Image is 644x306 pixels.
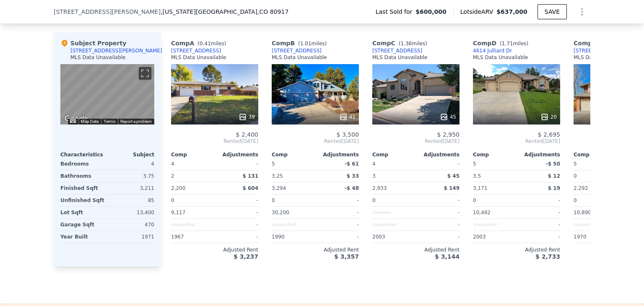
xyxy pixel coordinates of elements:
[109,158,154,170] div: 4
[473,219,515,231] div: Unspecified
[120,119,152,124] a: Report a problem
[257,8,288,15] span: , CO 80917
[416,151,460,158] div: Adjustments
[272,219,314,231] div: Unspecified
[104,119,115,124] a: Terms
[171,210,185,215] span: 9,117
[62,114,90,124] a: Open this area in Google Maps (opens a new window)
[372,231,414,243] div: 2003
[574,39,631,47] div: Comp E
[60,158,106,170] div: Bedrooms
[546,161,560,167] span: -$ 50
[60,194,106,206] div: Unfinished Sqft
[347,173,359,179] span: $ 33
[574,151,617,158] div: Comp
[372,54,428,61] div: MLS Data Unavailable
[518,207,560,218] div: -
[437,131,460,138] span: $ 2,950
[315,151,359,158] div: Adjustments
[418,207,460,218] div: -
[215,151,258,158] div: Adjustments
[239,113,255,121] div: 39
[242,173,258,179] span: $ 131
[574,219,615,231] div: Unspecified
[81,119,99,124] button: Map Data
[444,185,460,191] span: $ 149
[447,173,460,179] span: $ 45
[473,47,512,54] a: 4614 Julliard Dr
[372,138,460,145] span: Rented [DATE]
[372,207,414,218] div: Unknown
[518,194,560,206] div: -
[171,151,215,158] div: Comp
[372,246,460,253] div: Adjusted Rent
[574,54,629,61] div: MLS Data Unavailable
[272,246,359,253] div: Adjusted Rent
[473,210,491,215] span: 10,482
[171,185,185,191] span: 2,200
[473,54,528,61] div: MLS Data Unavailable
[372,39,431,47] div: Comp C
[109,182,154,194] div: 3,211
[194,41,229,47] span: ( miles)
[395,41,431,47] span: ( miles)
[574,197,577,203] span: 0
[60,64,154,124] div: Map
[171,231,213,243] div: 1967
[216,158,258,170] div: -
[574,231,615,243] div: 1970
[473,246,560,253] div: Adjusted Rent
[171,219,213,231] div: Unspecified
[418,158,460,170] div: -
[216,207,258,218] div: -
[548,173,560,179] span: $ 12
[234,253,258,260] span: $ 3,237
[171,47,221,54] div: [STREET_ADDRESS]
[473,161,476,167] span: 5
[272,197,275,203] span: 0
[236,131,258,138] span: $ 2,400
[60,39,126,47] div: Subject Property
[109,231,154,243] div: 1971
[538,131,560,138] span: $ 2,695
[518,219,560,231] div: -
[60,231,106,243] div: Year Built
[435,253,460,260] span: $ 3,144
[60,207,106,218] div: Lot Sqft
[372,185,387,191] span: 2,933
[171,39,229,47] div: Comp A
[161,8,288,16] span: , [US_STATE][GEOGRAPHIC_DATA]
[272,47,322,54] a: [STREET_ADDRESS]
[272,138,359,145] span: Rented [DATE]
[317,219,359,231] div: -
[473,138,560,145] span: Rented [DATE]
[109,207,154,218] div: 13,400
[60,170,106,182] div: Bathrooms
[109,219,154,231] div: 470
[372,170,414,182] div: 3
[317,231,359,243] div: -
[54,8,161,16] span: [STREET_ADDRESS][PERSON_NAME]
[502,41,513,47] span: 1.71
[200,41,211,47] span: 0.41
[372,47,422,54] a: [STREET_ADDRESS]
[272,185,286,191] span: 3,294
[418,231,460,243] div: -
[60,151,107,158] div: Characteristics
[337,131,359,138] span: $ 3,500
[473,39,532,47] div: Comp D
[272,231,314,243] div: 1990
[107,151,154,158] div: Subject
[440,113,456,121] div: 45
[272,151,315,158] div: Comp
[60,182,106,194] div: Finished Sqft
[400,41,412,47] span: 1.36
[272,170,314,182] div: 3.25
[418,219,460,231] div: -
[109,194,154,206] div: 85
[548,185,560,191] span: $ 19
[496,8,527,15] span: $637,000
[300,41,312,47] span: 1.01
